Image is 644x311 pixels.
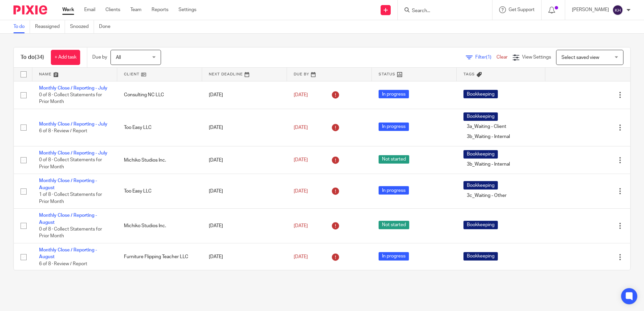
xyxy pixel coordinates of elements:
[35,55,44,60] span: (34)
[84,6,95,13] a: Email
[39,158,102,170] span: 0 of 8 · Collect Statements for Prior Month
[463,221,498,229] span: Bookkeeping
[463,112,498,121] span: Bookkeeping
[117,243,202,271] td: Furniture Flipping Teacher LLC
[35,20,65,33] a: Reassigned
[39,86,107,91] a: Monthly Close / Reporting - July
[411,8,472,14] input: Search
[117,209,202,243] td: Michiko Studios Inc.
[463,191,510,200] span: 3c_Waiting - Other
[117,174,202,209] td: Too Easy LLC
[152,6,168,13] a: Reports
[463,150,498,159] span: Bookkeeping
[51,50,80,65] a: + Add task
[21,54,44,61] h1: To do
[39,213,97,224] a: Monthly Close / Reporting - August
[105,6,120,13] a: Clients
[379,252,409,261] span: In progress
[379,186,409,195] span: In progress
[294,93,308,97] span: [DATE]
[522,55,551,60] span: View Settings
[463,252,498,261] span: Bookkeeping
[39,227,102,239] span: 0 of 8 · Collect Statements for Prior Month
[13,5,47,14] img: Pixie
[117,146,202,174] td: Michiko Studios Inc.
[117,109,202,146] td: Too Easy LLC
[294,254,308,259] span: [DATE]
[202,243,287,271] td: [DATE]
[463,181,498,189] span: Bookkeeping
[202,174,287,209] td: [DATE]
[130,6,141,13] a: Team
[294,223,308,228] span: [DATE]
[463,90,498,98] span: Bookkeeping
[39,129,87,133] span: 6 of 8 · Review / Report
[179,6,196,13] a: Settings
[612,5,623,15] img: svg%3E
[294,189,308,194] span: [DATE]
[509,7,535,12] span: Get Support
[496,55,508,60] a: Clear
[39,93,102,104] span: 0 of 8 · Collect Statements for Prior Month
[463,160,513,169] span: 3b_Waiting - Internal
[463,72,475,76] span: Tags
[561,55,599,60] span: Select saved view
[62,6,74,13] a: Work
[92,54,107,61] p: Due by
[294,125,308,130] span: [DATE]
[39,151,107,155] a: Monthly Close / Reporting - July
[39,248,97,259] a: Monthly Close / Reporting - August
[379,221,409,229] span: Not started
[13,20,30,33] a: To do
[379,90,409,98] span: In progress
[39,262,87,266] span: 6 of 8 · Review / Report
[116,55,121,60] span: All
[379,123,409,131] span: In progress
[486,55,491,60] span: (1)
[117,81,202,109] td: Consulting NC LLC
[294,158,308,163] span: [DATE]
[39,178,97,190] a: Monthly Close / Reporting - August
[463,133,513,141] span: 3b_Waiting - Internal
[99,20,116,33] a: Done
[39,192,102,204] span: 1 of 8 · Collect Statements for Prior Month
[572,6,609,13] p: [PERSON_NAME]
[379,155,409,164] span: Not started
[475,55,496,60] span: Filter
[70,20,94,33] a: Snoozed
[39,122,107,127] a: Monthly Close / Reporting - July
[463,123,510,131] span: 3a_Waiting - Client
[202,81,287,109] td: [DATE]
[202,209,287,243] td: [DATE]
[202,109,287,146] td: [DATE]
[202,146,287,174] td: [DATE]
